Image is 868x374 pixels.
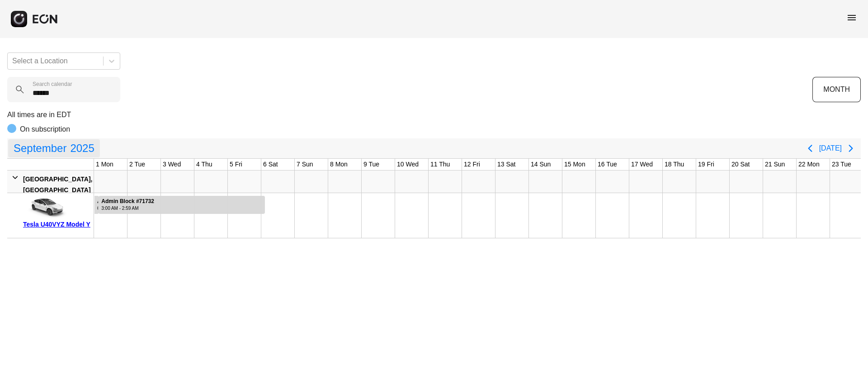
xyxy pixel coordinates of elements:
[328,159,349,170] div: 8 Mon
[228,159,244,170] div: 5 Fri
[629,159,655,170] div: 17 Wed
[730,159,751,170] div: 20 Sat
[763,159,787,170] div: 21 Sun
[8,139,100,157] button: September2025
[97,205,98,212] div: 6:15 AM - 3:00 AM
[23,174,92,195] div: [GEOGRAPHIC_DATA], [GEOGRAPHIC_DATA]
[846,12,857,23] span: menu
[23,219,90,230] div: Tesla U40VYZ Model Y
[97,198,98,205] div: Admin Block #70044
[819,140,842,156] button: [DATE]
[98,193,265,214] div: Rented for 5 days by Admin Block Current status is rental
[830,159,853,170] div: 23 Tue
[842,139,860,157] button: Next page
[529,159,552,170] div: 14 Sun
[68,139,96,157] span: 2025
[94,159,115,170] div: 1 Mon
[7,109,861,120] p: All times are in EDT
[20,124,70,135] p: On subscription
[395,159,420,170] div: 10 Wed
[194,159,214,170] div: 4 Thu
[797,159,821,170] div: 22 Mon
[562,159,587,170] div: 15 Mon
[101,205,154,212] div: 3:00 AM - 2:59 AM
[596,159,619,170] div: 16 Tue
[462,159,482,170] div: 12 Fri
[127,159,147,170] div: 2 Tue
[23,196,68,219] img: car
[94,193,99,214] div: Rented for 16 days by Admin Block Current status is rental
[495,159,517,170] div: 13 Sat
[812,77,861,102] button: MONTH
[429,159,452,170] div: 11 Thu
[362,159,381,170] div: 9 Tue
[33,80,72,88] label: Search calendar
[101,198,154,205] div: Admin Block #71732
[261,159,280,170] div: 6 Sat
[295,159,315,170] div: 7 Sun
[696,159,716,170] div: 19 Fri
[161,159,183,170] div: 3 Wed
[801,139,819,157] button: Previous page
[12,139,68,157] span: September
[663,159,686,170] div: 18 Thu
